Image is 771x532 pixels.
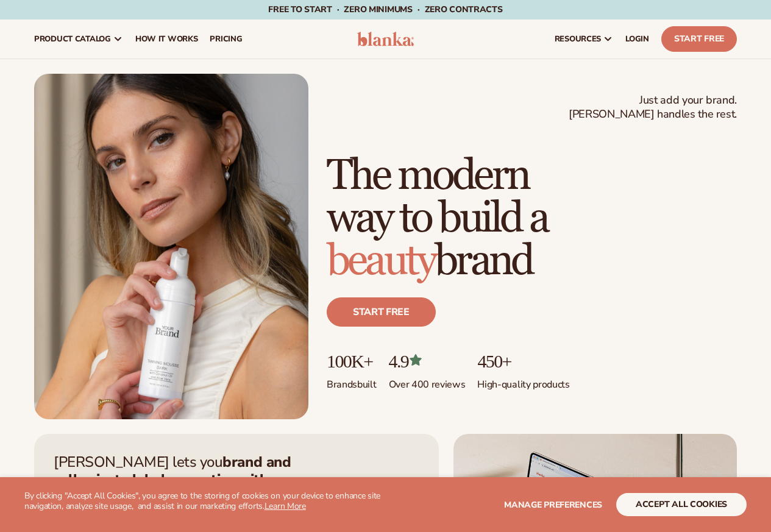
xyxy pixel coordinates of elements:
p: 450+ [477,351,569,371]
a: product catalog [28,20,129,59]
p: 4.9 [389,351,466,371]
p: By clicking "Accept All Cookies", you agree to the storing of cookies on your device to enhance s... [24,491,386,512]
a: pricing [204,20,248,59]
a: How It Works [129,20,204,59]
p: High-quality products [477,371,569,391]
p: [PERSON_NAME] lets you —zero inventory, zero upfront costs, and we handle fulfillment for you. [54,453,316,523]
p: Over 400 reviews [389,371,466,391]
span: beauty [327,235,435,287]
span: pricing [210,34,242,44]
span: Just add your brand. [PERSON_NAME] handles the rest. [569,93,737,122]
span: resources [555,34,601,44]
span: Manage preferences [504,499,602,511]
button: accept all cookies [616,493,747,516]
span: How It Works [135,34,198,44]
p: Brands built [327,371,377,391]
h1: The modern way to build a brand [327,155,737,283]
a: resources [549,20,619,59]
img: Female holding tanning mousse. [34,74,308,419]
img: logo [357,32,414,46]
p: 100K+ [327,351,377,371]
span: LOGIN [625,34,649,44]
a: Start free [327,297,436,327]
span: product catalog [34,34,111,44]
span: Free to start · ZERO minimums · ZERO contracts [268,4,502,15]
button: Manage preferences [504,493,602,516]
a: LOGIN [619,20,655,59]
a: Start Free [661,26,737,52]
a: Learn More [265,500,306,512]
